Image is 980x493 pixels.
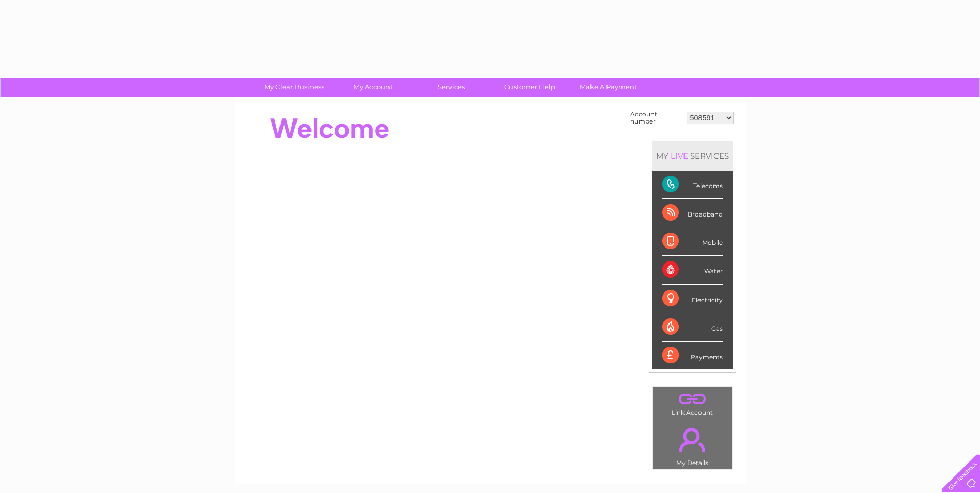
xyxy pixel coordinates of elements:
div: Water [662,256,723,284]
td: Link Account [652,387,733,419]
div: Broadband [662,199,723,227]
div: Telecoms [662,171,723,199]
a: My Clear Business [252,78,337,97]
td: My Details [652,419,733,470]
a: Services [409,78,494,97]
a: Customer Help [487,78,572,97]
div: Gas [662,313,723,342]
div: Electricity [662,285,723,313]
a: Make A Payment [566,78,651,97]
a: My Account [330,78,415,97]
div: MY SERVICES [652,141,733,171]
div: LIVE [668,151,690,161]
td: Account number [628,108,684,128]
div: Payments [662,342,723,369]
a: . [656,390,729,408]
a: . [656,422,729,458]
div: Mobile [662,227,723,256]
